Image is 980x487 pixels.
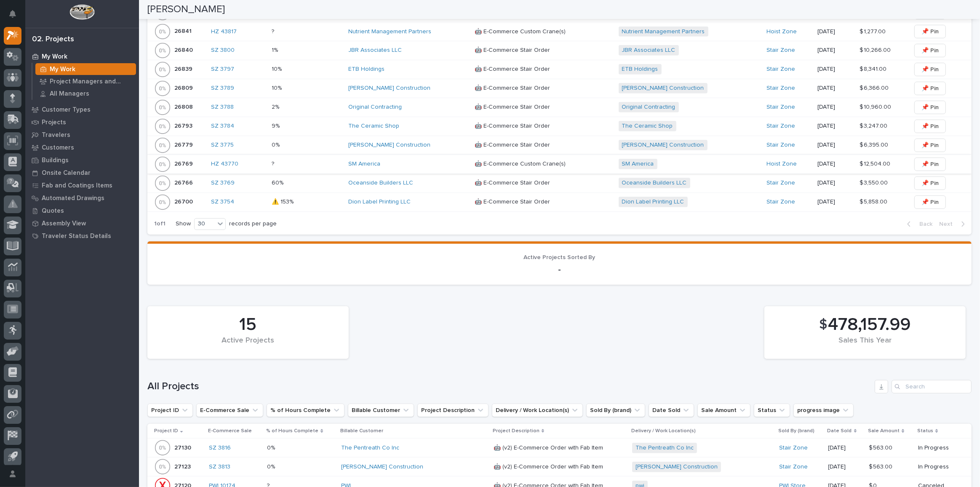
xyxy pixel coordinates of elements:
p: Quotes [42,207,64,215]
p: In Progress [918,463,958,471]
tr: 2684126841 HZ 43817 ?? Nutrient Management Partners 🤖 E-Commerce Custom Crane(s)🤖 E-Commerce Cust... [147,22,972,41]
p: [DATE] [817,198,853,206]
a: [PERSON_NAME] Construction [348,85,430,92]
a: SM America [348,161,380,168]
a: SZ 3816 [209,444,231,452]
span: 📌 Pin [921,64,939,75]
p: Customer Types [42,106,91,114]
a: All Managers [32,88,139,99]
p: 26793 [174,121,194,130]
a: Dion Label Printing LLC [348,198,411,206]
h2: [PERSON_NAME] [147,3,225,16]
button: 📌 Pin [914,82,946,95]
a: Stair Zone [766,123,795,130]
tr: 2676926769 HZ 43770 ?? SM America 🤖 E-Commerce Custom Crane(s)🤖 E-Commerce Custom Crane(s) SM Ame... [147,155,972,174]
tr: 2679326793 SZ 3784 9%9% The Ceramic Shop 🤖 E-Commerce Stair Order🤖 E-Commerce Stair Order The Cer... [147,117,972,136]
a: My Work [32,63,139,75]
div: Search [892,380,972,393]
a: [PERSON_NAME] Construction [348,142,430,149]
a: Fab and Coatings Items [25,179,139,192]
p: Customers [42,144,74,152]
p: $ 12,504.00 [860,159,892,168]
a: The Pentreath Co Inc [341,444,399,452]
a: Quotes [25,204,139,217]
a: Stair Zone [766,142,795,149]
p: 26839 [174,64,194,73]
button: 📌 Pin [914,25,946,38]
a: Stair Zone [766,85,795,92]
p: 26809 [174,83,195,92]
a: HZ 43817 [211,28,237,35]
p: 26808 [174,102,195,111]
a: The Ceramic Shop [348,123,399,130]
p: Automated Drawings [42,195,104,202]
p: 1% [272,45,280,54]
a: Original Contracting [622,104,676,111]
span: $ [820,317,828,333]
p: 26769 [174,159,195,168]
p: $ 6,395.00 [860,140,890,149]
button: 📌 Pin [914,101,946,114]
tr: 2713027130 SZ 3816 0%0% The Pentreath Co Inc 🤖 (v2) E-Commerce Order with Fab Item🤖 (v2) E-Commer... [147,439,972,458]
p: 27130 [174,443,193,452]
p: Projects [42,119,66,126]
a: Nutrient Management Partners [348,28,431,35]
button: Delivery / Work Location(s) [492,404,583,417]
tr: 2680826808 SZ 3788 2%2% Original Contracting 🤖 E-Commerce Stair Order🤖 E-Commerce Stair Order Ori... [147,98,972,117]
p: 🤖 E-Commerce Custom Crane(s) [475,159,567,168]
p: 0% [267,443,277,452]
p: Buildings [42,157,69,164]
span: 📌 Pin [921,102,939,112]
a: SZ 3797 [211,66,234,73]
a: Oceanside Builders LLC [348,179,413,187]
button: Notifications [4,5,21,23]
p: 🤖 E-Commerce Stair Order [475,83,552,92]
p: records per page [229,220,277,227]
a: Assembly View [25,217,139,230]
p: 10% [272,83,283,92]
a: HZ 43770 [211,161,238,168]
p: 🤖 E-Commerce Stair Order [475,64,552,73]
p: ⚠️ 153% [272,197,295,206]
p: Traveler Status Details [42,233,111,240]
a: [PERSON_NAME] Construction [636,463,718,471]
a: Project Managers and Engineers [32,75,139,87]
a: Oceanside Builders LLC [622,179,687,187]
p: Fab and Coatings Items [42,182,112,190]
a: Nutrient Management Partners [622,28,705,35]
p: $ 5,858.00 [860,197,889,206]
tr: 2676626766 SZ 3769 60%60% Oceanside Builders LLC 🤖 E-Commerce Stair Order🤖 E-Commerce Stair Order... [147,174,972,193]
p: [DATE] [817,161,853,168]
a: Travelers [25,128,139,141]
button: Status [754,404,790,417]
span: 478,157.99 [828,314,911,335]
p: [DATE] [817,179,853,187]
tr: 2677926779 SZ 3775 0%0% [PERSON_NAME] Construction 🤖 E-Commerce Stair Order🤖 E-Commerce Stair Ord... [147,136,972,155]
p: In Progress [918,444,958,452]
p: All Managers [50,90,89,98]
button: % of Hours Complete [267,404,344,417]
p: % of Hours Complete [266,426,318,436]
a: Automated Drawings [25,192,139,204]
div: 30 [195,219,215,228]
p: 26700 [174,197,195,206]
button: 📌 Pin [914,139,946,152]
p: 10% [272,64,283,73]
span: 📌 Pin [921,197,939,207]
a: SZ 3800 [211,47,235,54]
span: 📌 Pin [921,27,939,37]
tr: 2670026700 SZ 3754 ⚠️ 153%⚠️ 153% Dion Label Printing LLC 🤖 E-Commerce Stair Order🤖 E-Commerce St... [147,193,972,211]
span: 📌 Pin [921,83,939,94]
a: Original Contracting [348,104,402,111]
button: 📌 Pin [914,63,946,76]
img: Workspace Logo [69,4,94,20]
div: 02. Projects [32,35,74,44]
span: Back [914,220,932,228]
a: Stair Zone [766,179,795,187]
p: 🤖 E-Commerce Stair Order [475,102,552,111]
a: [PERSON_NAME] Construction [622,142,704,149]
p: 26779 [174,140,195,149]
p: $ 563.00 [869,462,894,471]
a: Stair Zone [779,444,808,452]
div: Active Projects [162,336,334,354]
